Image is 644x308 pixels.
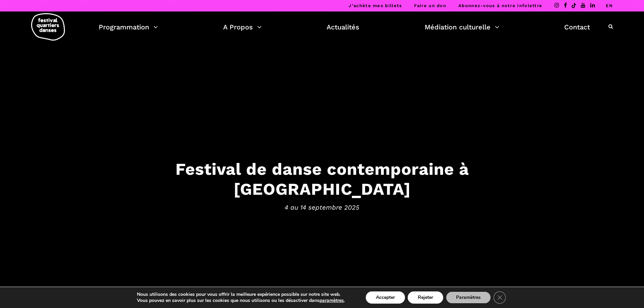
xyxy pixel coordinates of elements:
[113,202,532,212] span: 4 au 14 septembre 2025
[564,21,590,33] a: Contact
[31,13,65,41] img: logo-fqd-med
[414,3,446,8] a: Faire un don
[408,291,443,304] button: Rejeter
[366,291,405,304] button: Accepter
[327,21,359,33] a: Actualités
[319,298,344,304] button: paramètres
[137,291,345,298] p: Nous utilisons des cookies pour vous offrir la meilleure expérience possible sur notre site web.
[349,3,402,8] a: J’achète mes billets
[606,3,613,8] a: EN
[99,21,158,33] a: Programmation
[113,159,532,199] h3: Festival de danse contemporaine à [GEOGRAPHIC_DATA]
[446,291,491,304] button: Paramètres
[425,21,499,33] a: Médiation culturelle
[458,3,542,8] a: Abonnez-vous à notre infolettre
[494,291,506,304] button: Close GDPR Cookie Banner
[223,21,262,33] a: A Propos
[137,298,345,304] p: Vous pouvez en savoir plus sur les cookies que nous utilisons ou les désactiver dans .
